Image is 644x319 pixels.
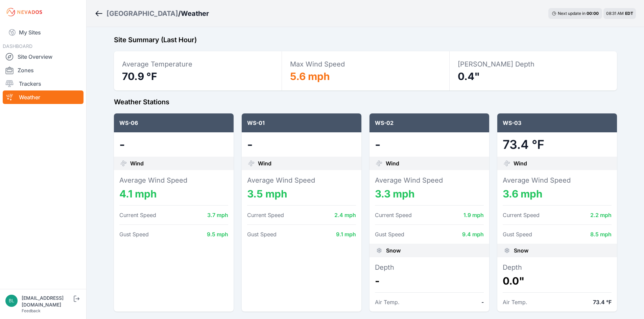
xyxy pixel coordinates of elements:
[503,138,612,151] dd: 73.4 °F
[375,230,404,238] dt: Gust Speed
[181,9,209,18] h3: Weather
[178,9,181,18] span: /
[106,9,178,18] a: [GEOGRAPHIC_DATA]
[22,295,72,308] div: [EMAIL_ADDRESS][DOMAIN_NAME]
[458,70,480,82] span: 0.4"
[242,113,361,132] div: WS-01
[375,263,484,272] dt: Depth
[587,11,599,16] div: 00 : 00
[3,24,84,41] a: My Sites
[334,211,356,219] dd: 2.4 mph
[375,188,484,200] dd: 3.3 mph
[375,211,412,219] dt: Current Speed
[625,11,633,16] span: EDT
[386,246,401,255] span: Snow
[122,70,157,82] span: 70.9 °F
[514,159,527,167] span: Wind
[22,308,41,313] a: Feedback
[95,5,209,22] nav: Breadcrumb
[119,176,228,185] dt: Average Wind Speed
[503,275,612,287] dd: 0.0"
[375,176,484,185] dt: Average Wind Speed
[290,70,330,82] span: 5.6 mph
[514,246,528,255] span: Snow
[122,60,192,68] span: Average Temperature
[130,159,144,167] span: Wind
[119,230,149,238] dt: Gust Speed
[462,230,484,238] dd: 9.4 mph
[247,211,284,219] dt: Current Speed
[458,60,534,68] span: [PERSON_NAME] Depth
[336,230,356,238] dd: 9.1 mph
[497,113,617,132] div: WS-03
[375,298,400,306] dt: Air Temp.
[5,7,43,18] img: Nevados
[258,159,271,167] span: Wind
[386,159,399,167] span: Wind
[606,11,624,16] span: 08:31 AM
[247,138,356,151] dd: -
[503,230,532,238] dt: Gust Speed
[3,77,84,90] a: Trackers
[207,211,228,219] dd: 3.7 mph
[590,230,612,238] dd: 8.5 mph
[119,188,228,200] dd: 4.1 mph
[290,60,345,68] span: Max Wind Speed
[590,211,612,219] dd: 2.2 mph
[114,113,234,132] div: WS-06
[3,90,84,104] a: Weather
[207,230,228,238] dd: 9.5 mph
[375,138,484,151] dd: -
[3,43,32,49] span: DASHBOARD
[481,298,484,306] dd: -
[114,97,617,107] h2: Weather Stations
[503,263,612,272] dt: Depth
[503,176,612,185] dt: Average Wind Speed
[593,298,612,306] dd: 73.4 °F
[247,188,356,200] dd: 3.5 mph
[119,138,228,151] dd: -
[558,11,586,16] span: Next update in
[247,176,356,185] dt: Average Wind Speed
[503,188,612,200] dd: 3.6 mph
[503,211,540,219] dt: Current Speed
[5,295,18,307] img: blippencott@invenergy.com
[375,275,484,287] dd: -
[119,211,156,219] dt: Current Speed
[114,35,617,45] h2: Site Summary (Last Hour)
[369,113,489,132] div: WS-02
[503,298,527,306] dt: Air Temp.
[463,211,484,219] dd: 1.9 mph
[247,230,277,238] dt: Gust Speed
[3,50,84,63] a: Site Overview
[3,63,84,77] a: Zones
